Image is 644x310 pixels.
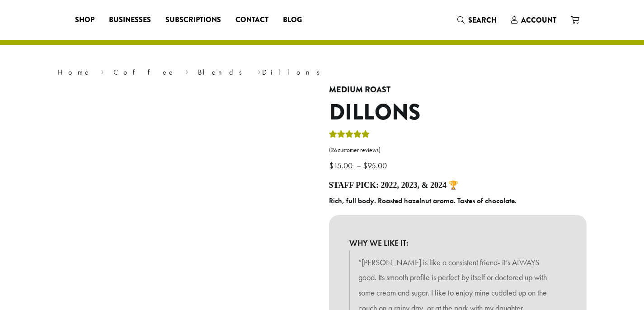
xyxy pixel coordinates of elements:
h1: Dillons [329,100,587,126]
a: Businesses [102,13,158,27]
a: Search [450,13,504,28]
b: WHY WE LIKE IT: [349,235,566,251]
span: 26 [331,146,338,154]
span: Shop [75,14,94,26]
span: Businesses [109,14,151,26]
a: Subscriptions [158,13,228,27]
span: Blog [283,14,302,26]
span: › [258,64,261,78]
h4: Staff Pick: 2022, 2023, & 2024 🏆 [329,181,587,191]
div: Rated 5.00 out of 5 [329,129,370,143]
h4: Medium Roast [329,85,587,95]
b: Rich, full body. Roasted hazelnut aroma. Tastes of chocolate. [329,196,517,205]
a: Home [58,67,91,77]
span: Account [521,15,556,25]
a: Contact [228,13,276,27]
a: Blends [198,67,248,77]
span: $ [329,160,334,171]
a: Coffee [113,67,175,77]
bdi: 95.00 [363,160,389,171]
span: Search [468,15,497,25]
nav: Breadcrumb [58,67,587,78]
span: – [357,160,361,171]
a: Shop [68,13,102,27]
a: Blog [276,13,309,27]
bdi: 15.00 [329,160,355,171]
span: › [185,64,188,78]
span: Contact [235,14,268,26]
a: (26customer reviews) [329,146,587,155]
span: Subscriptions [165,14,221,26]
span: $ [363,160,367,171]
span: › [101,64,104,78]
a: Account [504,13,564,28]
